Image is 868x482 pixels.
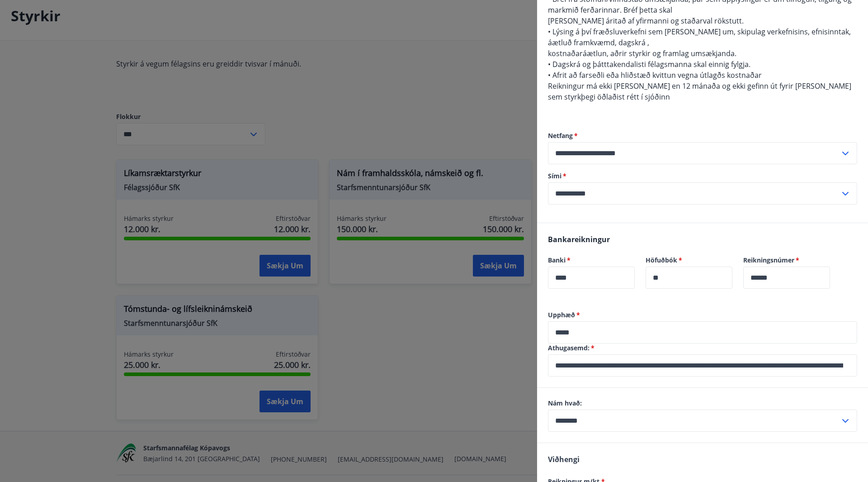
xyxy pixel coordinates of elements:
[548,59,750,69] span: • Dagskrá og þátttakendalisti félagsmanna skal einnig fylgja.
[548,454,580,464] span: Viðhengi
[548,344,857,353] label: Athugasemd:
[548,354,857,377] div: Athugasemd:
[548,81,851,102] span: Reikningur má ekki [PERSON_NAME] en 12 mánaða og ekki gefinn út fyrir [PERSON_NAME] sem styrkþegi...
[548,16,744,26] span: [PERSON_NAME] áritað af yfirmanni og staðarval rökstutt.
[548,48,736,58] span: kostnaðaráætlun, aðrir styrkir og framlag umsækjanda.
[743,256,830,265] label: Reikningsnúmer
[548,234,610,244] span: Bankareikningur
[548,256,635,265] label: Banki
[548,399,857,408] label: Nám hvað:
[548,27,851,48] span: • Lýsing á því fræðsluverkefni sem [PERSON_NAME] um, skipulag verkefnisins, efnisinntak, áætluð f...
[646,256,732,265] label: Höfuðbók
[548,310,857,320] label: Upphæð
[548,131,857,140] label: Netfang
[548,172,857,181] label: Sími
[548,70,762,80] span: • Afrit að farseðli eða hliðstæð kvittun vegna útlagðs kostnaðar
[548,321,857,344] div: Upphæð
